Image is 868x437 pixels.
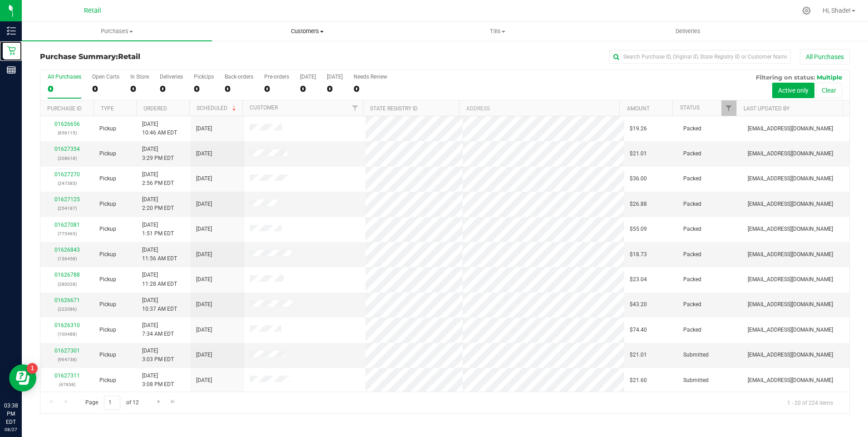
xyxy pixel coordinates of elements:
p: (280028) [46,280,89,288]
a: 01627270 [54,171,80,178]
span: $21.01 [630,351,647,359]
span: $36.00 [630,174,647,183]
span: [DATE] [196,351,212,359]
h3: Purchase Summary: [40,53,310,61]
div: 0 [130,84,149,94]
p: (994738) [46,355,89,364]
span: Pickup [99,149,116,158]
span: Pickup [99,300,116,309]
span: [EMAIL_ADDRESS][DOMAIN_NAME] [748,225,833,233]
a: 01627311 [54,372,80,379]
inline-svg: Inventory [7,26,16,35]
span: [DATE] [196,275,212,284]
span: $21.60 [630,376,647,385]
span: [DATE] [196,174,212,183]
a: Purchase ID [47,105,82,112]
span: $43.20 [630,300,647,309]
span: Purchases [22,27,212,35]
span: [DATE] [196,250,212,259]
input: Search Purchase ID, Original ID, State Registry ID or Customer Name... [609,50,791,64]
span: Hi, Shade! [823,7,851,14]
input: 1 [104,396,120,410]
a: Customers [212,22,402,41]
inline-svg: Retail [7,46,16,55]
span: 1 - 20 of 224 items [780,396,840,409]
div: 0 [92,84,119,94]
button: Active only [772,83,814,98]
span: [EMAIL_ADDRESS][DOMAIN_NAME] [748,300,833,309]
span: Pickup [99,376,116,385]
span: $19.26 [630,124,647,133]
button: Clear [816,83,842,98]
a: Scheduled [197,105,238,111]
span: $74.40 [630,326,647,334]
span: [EMAIL_ADDRESS][DOMAIN_NAME] [748,149,833,158]
span: Pickup [99,275,116,284]
span: Multiple [817,74,842,81]
p: (775465) [46,229,89,238]
div: Open Carts [92,74,119,80]
span: [EMAIL_ADDRESS][DOMAIN_NAME] [748,174,833,183]
a: Filter [721,100,736,116]
div: All Purchases [48,74,81,80]
button: All Purchases [800,49,850,65]
span: Pickup [99,225,116,233]
th: Address [459,100,619,116]
span: Packed [683,326,701,334]
span: Packed [683,300,701,309]
a: Ordered [143,105,167,112]
span: [EMAIL_ADDRESS][DOMAIN_NAME] [748,250,833,259]
a: Go to the last page [167,396,180,408]
p: (222086) [46,305,89,313]
span: Pickup [99,250,116,259]
span: Packed [683,275,701,284]
div: Needs Review [354,74,387,80]
iframe: Resource center [9,364,36,392]
span: [DATE] 2:56 PM EDT [142,170,174,188]
p: 08/27 [4,426,18,433]
a: Filter [348,100,363,116]
div: 0 [327,84,343,94]
div: Back-orders [225,74,253,80]
a: Tills [403,22,593,41]
p: (100488) [46,330,89,338]
span: [EMAIL_ADDRESS][DOMAIN_NAME] [748,275,833,284]
a: 01626310 [54,322,80,328]
a: 01627081 [54,222,80,228]
div: Pre-orders [264,74,289,80]
span: Retail [84,7,101,15]
span: $26.88 [630,200,647,209]
span: $23.04 [630,275,647,284]
p: (208618) [46,154,89,163]
span: [DATE] 7:34 AM EDT [142,321,174,338]
div: Deliveries [160,74,183,80]
span: [DATE] 3:08 PM EDT [142,372,174,389]
span: Packed [683,200,701,209]
div: 0 [264,84,289,94]
span: [DATE] 10:37 AM EDT [142,296,177,313]
a: 01626843 [54,247,80,253]
span: Packed [683,124,701,133]
a: Type [101,105,114,112]
span: Page of 12 [78,396,146,410]
span: $55.09 [630,225,647,233]
iframe: Resource center unread badge [27,363,38,374]
span: [EMAIL_ADDRESS][DOMAIN_NAME] [748,326,833,334]
a: 01626788 [54,272,80,278]
span: [DATE] 10:46 AM EDT [142,120,177,137]
a: Go to the next page [152,396,165,408]
a: 01627125 [54,196,80,203]
span: [DATE] [196,200,212,209]
div: 0 [194,84,214,94]
span: [DATE] 11:56 AM EDT [142,246,177,263]
a: 01626671 [54,297,80,303]
span: [EMAIL_ADDRESS][DOMAIN_NAME] [748,200,833,209]
span: Submitted [683,376,709,385]
p: (47838) [46,380,89,389]
span: Packed [683,250,701,259]
span: Pickup [99,124,116,133]
a: Status [680,104,700,111]
span: [DATE] [196,124,212,133]
span: [DATE] 2:20 PM EDT [142,195,174,213]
